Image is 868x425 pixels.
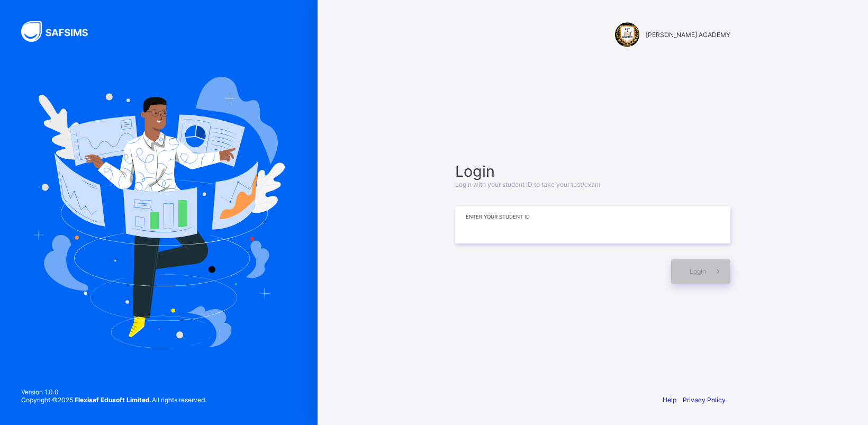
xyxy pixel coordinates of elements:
[33,77,285,348] img: Hero Image
[21,396,206,404] span: Copyright © 2025 All rights reserved.
[455,180,600,188] span: Login with your student ID to take your test/exam
[683,396,726,404] a: Privacy Policy
[646,31,730,39] span: [PERSON_NAME] ACADEMY
[455,162,730,180] span: Login
[690,267,706,275] span: Login
[663,396,676,404] a: Help
[21,21,101,42] img: SAFSIMS Logo
[21,388,206,396] span: Version 1.0.0
[75,396,152,404] strong: Flexisaf Edusoft Limited.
